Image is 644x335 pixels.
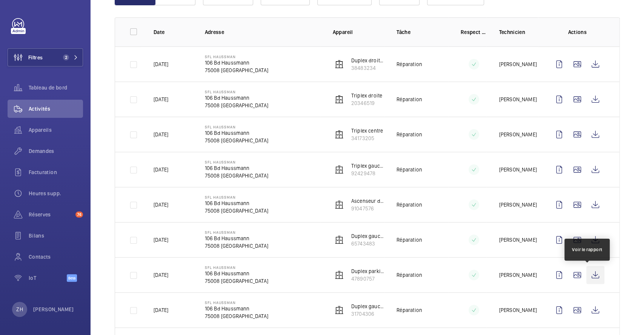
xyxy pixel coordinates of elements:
p: [PERSON_NAME] [499,236,536,244]
p: Triplex droite [351,92,383,99]
span: Filtres [28,54,43,61]
p: 106 Bd Haussmann [205,235,268,242]
p: SFL Haussman [205,195,268,199]
span: Bilans [29,232,83,239]
p: Triplex centre [351,127,383,134]
p: Date [154,28,193,36]
p: Réparation [397,60,422,68]
p: Technicien [499,28,538,36]
p: Respect délai [461,28,487,36]
p: 75008 [GEOGRAPHIC_DATA] [205,172,268,179]
p: Réparation [397,131,422,138]
p: Triplex gauche [351,162,385,170]
p: 38483234 [351,64,385,72]
span: Beta [67,274,77,282]
span: Activités [29,105,83,113]
div: Voir le rapport [572,246,603,253]
p: Réparation [397,271,422,279]
p: 106 Bd Haussmann [205,59,268,66]
img: elevator.svg [335,130,344,139]
span: Demandes [29,147,83,155]
p: [DATE] [154,306,168,314]
p: [DATE] [154,131,168,138]
span: Appareils [29,126,83,134]
span: Contacts [29,253,83,261]
span: Tableau de bord [29,84,83,91]
span: 74 [75,211,83,218]
p: Adresse [205,28,321,36]
p: Appareil [333,28,385,36]
p: 75008 [GEOGRAPHIC_DATA] [205,137,268,144]
img: elevator.svg [335,200,344,209]
p: 106 Bd Haussmann [205,270,268,277]
p: Réparation [397,306,422,314]
p: SFL Haussman [205,54,268,59]
img: elevator.svg [335,60,344,69]
p: [DATE] [154,60,168,68]
p: [PERSON_NAME] [499,306,536,314]
p: ZH [16,306,23,313]
p: 75008 [GEOGRAPHIC_DATA] [205,102,268,109]
p: 65743483 [351,240,385,247]
p: Duplex parking Droite [351,267,385,275]
p: 92429478 [351,170,385,177]
p: Actions [550,28,604,36]
p: 75008 [GEOGRAPHIC_DATA] [205,312,268,320]
p: [PERSON_NAME] [499,96,536,103]
p: Réparation [397,201,422,208]
p: [DATE] [154,271,168,279]
p: Réparation [397,96,422,103]
p: 75008 [GEOGRAPHIC_DATA] [205,66,268,74]
p: 106 Bd Haussmann [205,199,268,207]
p: [DATE] [154,166,168,173]
p: [PERSON_NAME] [499,201,536,208]
p: 106 Bd Haussmann [205,94,268,102]
span: 2 [63,54,69,60]
p: 75008 [GEOGRAPHIC_DATA] [205,242,268,250]
p: 91047576 [351,205,385,212]
img: elevator.svg [335,165,344,174]
p: 106 Bd Haussmann [205,164,268,172]
p: 47890757 [351,275,385,283]
span: Heures supp. [29,190,83,197]
p: SFL Haussman [205,125,268,129]
button: Filtres2 [8,48,83,66]
span: Facturation [29,168,83,176]
p: [PERSON_NAME] [499,131,536,138]
p: [PERSON_NAME] [33,306,74,313]
p: Réparation [397,166,422,173]
p: Duplex gauche Parking [351,303,385,310]
p: SFL Haussman [205,90,268,94]
p: [DATE] [154,201,168,208]
p: Réparation [397,236,422,244]
p: SFL Haussman [205,230,268,235]
p: Tâche [397,28,449,36]
span: Réserves [29,211,72,218]
p: 20346519 [351,99,383,107]
p: 106 Bd Haussmann [205,129,268,137]
p: Ascenseur de charge [351,197,385,205]
span: IoT [29,274,67,282]
p: [DATE] [154,236,168,244]
p: 75008 [GEOGRAPHIC_DATA] [205,277,268,285]
p: Duplex gauche Accueil [351,232,385,240]
img: elevator.svg [335,306,344,315]
p: [PERSON_NAME] [499,60,536,68]
p: SFL Haussman [205,300,268,305]
p: [DATE] [154,96,168,103]
p: SFL Haussman [205,265,268,270]
p: SFL Haussman [205,160,268,164]
p: 31704306 [351,310,385,318]
img: elevator.svg [335,270,344,279]
p: [PERSON_NAME] [499,166,536,173]
p: 106 Bd Haussmann [205,305,268,312]
p: 75008 [GEOGRAPHIC_DATA] [205,207,268,215]
img: elevator.svg [335,95,344,104]
p: [PERSON_NAME] [499,271,536,279]
img: elevator.svg [335,235,344,244]
p: Duplex droite acceuil [351,57,385,64]
p: 34173205 [351,134,383,142]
